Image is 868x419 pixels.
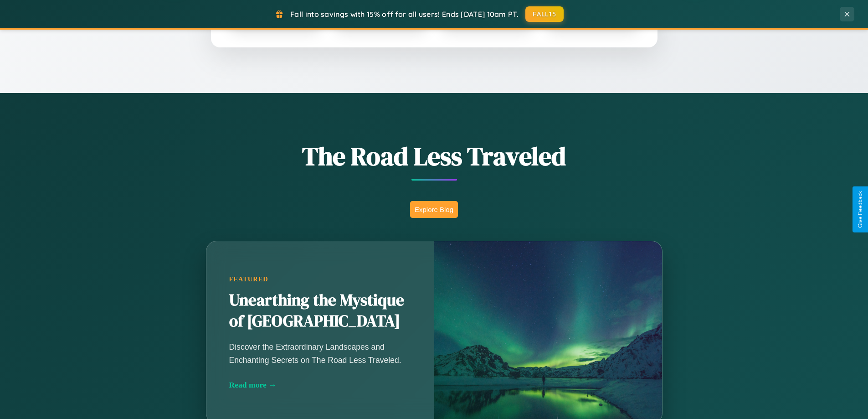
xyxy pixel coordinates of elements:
div: Featured [229,275,411,283]
button: FALL15 [525,6,564,22]
span: Fall into savings with 15% off for all users! Ends [DATE] 10am PT. [290,10,519,19]
button: Explore Blog [410,201,458,218]
h1: The Road Less Traveled [161,139,708,174]
div: Read more → [229,380,411,390]
h2: Unearthing the Mystique of [GEOGRAPHIC_DATA] [229,290,411,332]
div: Give Feedback [857,191,863,228]
p: Discover the Extraordinary Landscapes and Enchanting Secrets on The Road Less Traveled. [229,341,411,366]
